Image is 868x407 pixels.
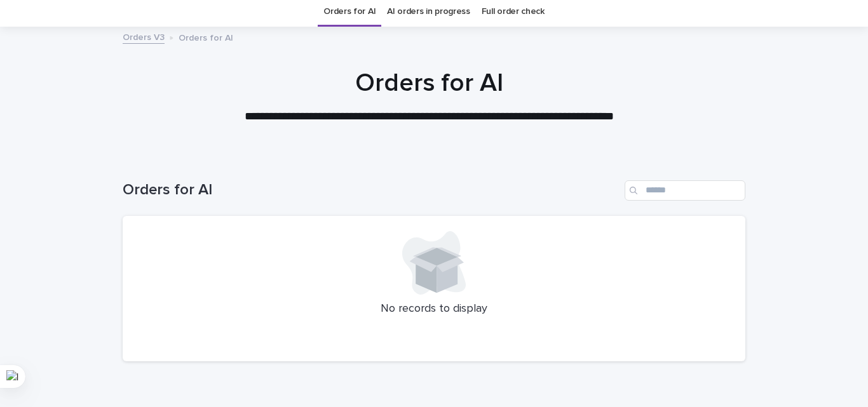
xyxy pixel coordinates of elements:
input: Search [625,180,745,201]
p: No records to display [138,302,730,316]
p: Orders for AI [179,30,233,44]
h1: Orders for AI [123,181,620,199]
h1: Orders for AI [118,68,741,98]
a: Orders V3 [123,29,165,44]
